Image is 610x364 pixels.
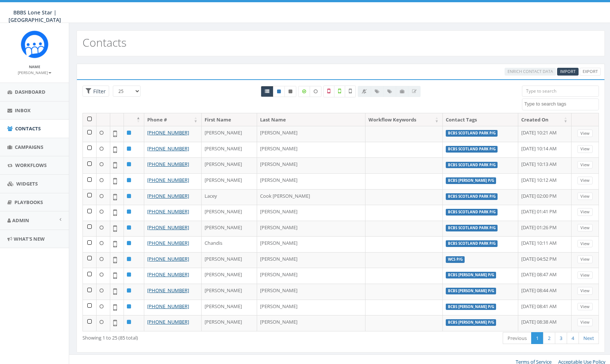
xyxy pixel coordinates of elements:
[446,209,498,216] label: BCBS Scotland Park P/G
[518,221,572,237] td: [DATE] 01:26 PM
[518,157,572,173] td: [DATE] 10:13 AM
[202,268,257,284] td: [PERSON_NAME]
[577,303,593,311] a: View
[577,145,593,153] a: View
[577,208,593,216] a: View
[518,113,572,126] th: Created On: activate to sort column ascending
[202,126,257,142] td: [PERSON_NAME]
[257,252,365,268] td: [PERSON_NAME]
[557,68,579,76] a: Import
[518,142,572,158] td: [DATE] 10:14 AM
[21,30,48,58] img: Rally_Corp_Icon_1.png
[144,113,202,126] th: Phone #: activate to sort column ascending
[82,86,109,97] span: Advance Filter
[14,199,43,206] span: Playbooks
[147,256,189,262] a: [PHONE_NUMBER]
[298,86,310,97] label: Data Enriched
[202,157,257,173] td: [PERSON_NAME]
[82,36,127,49] h2: Contacts
[257,173,365,189] td: [PERSON_NAME]
[577,256,593,263] a: View
[15,162,47,168] span: Workflows
[323,86,334,97] label: Not a Mobile
[560,69,576,74] span: CSV files only
[257,126,365,142] td: [PERSON_NAME]
[14,236,45,242] span: What's New
[518,189,572,205] td: [DATE] 02:00 PM
[446,288,496,294] label: BCBS [PERSON_NAME] P/G
[29,64,40,69] small: Name
[577,130,593,137] a: View
[518,268,572,284] td: [DATE] 08:47 AM
[257,157,365,173] td: [PERSON_NAME]
[446,256,465,263] label: WCS P/G
[15,125,41,132] span: Contacts
[202,205,257,221] td: [PERSON_NAME]
[577,193,593,200] a: View
[518,315,572,331] td: [DATE] 08:38 AM
[147,177,189,183] a: [PHONE_NUMBER]
[257,236,365,252] td: [PERSON_NAME]
[577,271,593,279] a: View
[147,318,189,325] a: [PHONE_NUMBER]
[577,224,593,232] a: View
[580,68,601,76] a: Export
[289,89,292,94] i: This phone number is unsubscribed and has opted-out of all texts.
[284,86,296,97] a: Opted Out
[18,70,51,75] small: [PERSON_NAME]
[518,252,572,268] td: [DATE] 04:52 PM
[257,189,365,205] td: Cook [PERSON_NAME]
[147,240,189,246] a: [PHONE_NUMBER]
[446,177,496,184] label: BCBS [PERSON_NAME] P/G
[446,162,498,168] label: BCBS Scotland Park P/G
[15,89,46,95] span: Dashboard
[277,89,281,94] i: This phone number is subscribed and will receive texts.
[147,224,189,231] a: [PHONE_NUMBER]
[257,142,365,158] td: [PERSON_NAME]
[257,300,365,315] td: [PERSON_NAME]
[261,86,273,97] a: All contacts
[16,180,38,187] span: Widgets
[202,315,257,331] td: [PERSON_NAME]
[446,146,498,153] label: BCBS Scotland Park P/G
[518,173,572,189] td: [DATE] 10:12 AM
[18,69,51,76] a: [PERSON_NAME]
[334,86,345,97] label: Validated
[202,236,257,252] td: Chandis
[446,193,498,200] label: BCBS Scotland Park P/G
[518,236,572,252] td: [DATE] 10:11 AM
[257,284,365,300] td: [PERSON_NAME]
[560,69,576,74] span: Import
[577,177,593,184] a: View
[202,189,257,205] td: Lacey
[202,252,257,268] td: [PERSON_NAME]
[577,318,593,326] a: View
[446,130,498,137] label: BCBS Scotland Park P/G
[555,332,567,344] a: 3
[543,332,555,344] a: 2
[147,208,189,215] a: [PHONE_NUMBER]
[345,86,356,97] label: Not Validated
[310,86,321,97] label: Data not Enriched
[503,332,532,344] a: Previous
[257,205,365,221] td: [PERSON_NAME]
[202,284,257,300] td: [PERSON_NAME]
[577,240,593,248] a: View
[522,86,599,97] input: Type to search
[147,129,189,136] a: [PHONE_NUMBER]
[524,101,599,107] textarea: Search
[446,304,496,310] label: BCBS [PERSON_NAME] P/G
[273,86,285,97] a: Active
[12,217,29,224] span: Admin
[577,161,593,169] a: View
[531,332,543,344] a: 1
[202,300,257,315] td: [PERSON_NAME]
[365,113,443,126] th: Workflow Keywords: activate to sort column ascending
[257,315,365,331] td: [PERSON_NAME]
[147,193,189,199] a: [PHONE_NUMBER]
[202,173,257,189] td: [PERSON_NAME]
[446,225,498,231] label: BCBS Scotland Park P/G
[147,271,189,278] a: [PHONE_NUMBER]
[577,287,593,295] a: View
[257,221,365,237] td: [PERSON_NAME]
